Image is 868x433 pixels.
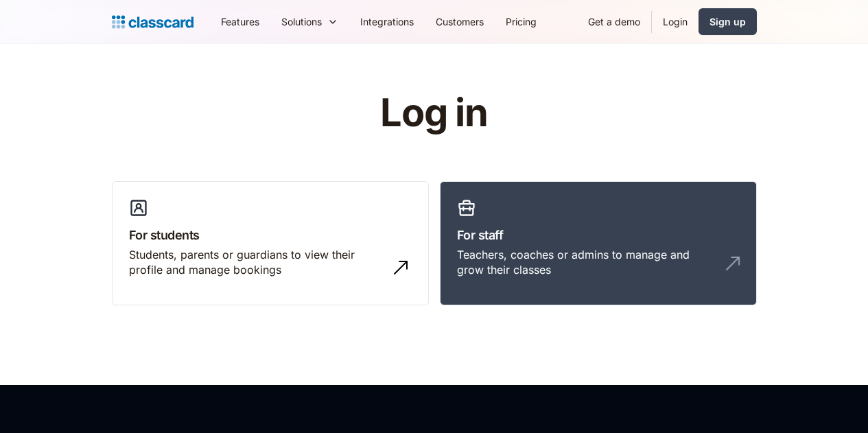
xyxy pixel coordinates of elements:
a: home [112,12,193,32]
div: Solutions [270,6,349,37]
a: Customers [425,6,495,37]
h3: For staff [457,226,740,244]
a: Integrations [349,6,425,37]
a: Sign up [699,8,757,35]
a: For studentsStudents, parents or guardians to view their profile and manage bookings [112,181,429,306]
a: Get a demo [577,6,651,37]
a: Login [652,6,699,37]
div: Teachers, coaches or admins to manage and grow their classes [457,247,712,278]
div: Sign up [709,14,746,29]
a: For staffTeachers, coaches or admins to manage and grow their classes [440,181,757,306]
h1: Log in [216,92,652,134]
div: Solutions [281,14,322,29]
a: Pricing [495,6,548,37]
div: Students, parents or guardians to view their profile and manage bookings [129,247,384,278]
h3: For students [129,226,412,244]
a: Features [210,6,270,37]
